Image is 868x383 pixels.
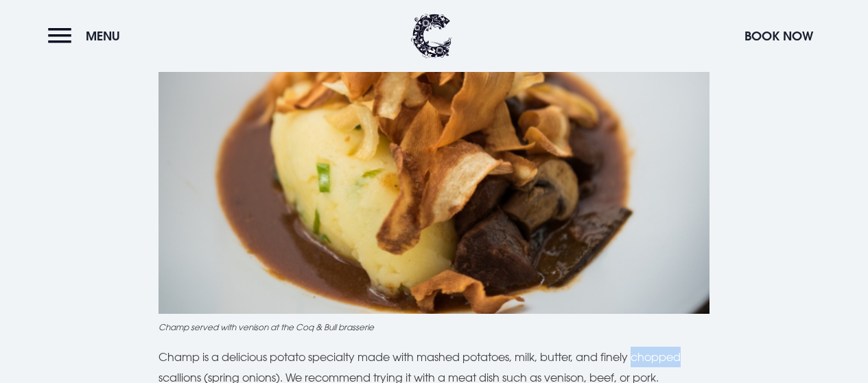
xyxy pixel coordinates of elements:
img: Clandeboye Lodge [411,14,452,58]
figcaption: Champ served with venison at the Coq & Bull brasserie [159,321,709,333]
button: Menu [48,21,127,51]
button: Book Now [738,21,820,51]
span: Menu [86,28,120,44]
